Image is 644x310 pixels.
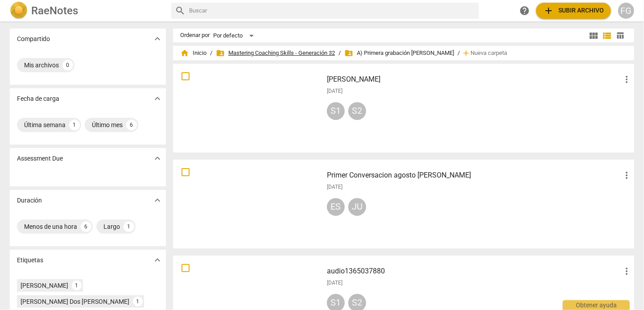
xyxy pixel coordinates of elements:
span: expand_more [152,93,163,104]
span: folder_shared [216,49,225,58]
p: Etiquetas [17,256,43,265]
span: Inicio [180,49,206,58]
p: Fecha de carga [17,94,59,103]
span: search [175,5,186,16]
img: Logo [10,2,28,20]
div: 1 [69,120,80,130]
h3: Primer Conversacion agosto Esther Gerez [327,170,621,181]
span: more_vert [621,266,632,277]
button: Subir [536,3,611,19]
div: Ordenar por [180,32,210,39]
div: Por defecto [213,29,257,43]
span: Nueva carpeta [471,50,507,57]
span: / [458,50,460,57]
input: Buscar [189,4,475,18]
div: Último mes [92,120,123,129]
div: [PERSON_NAME] Dos [PERSON_NAME] [21,297,129,306]
span: A) Primera grabación [PERSON_NAME] [344,49,454,58]
span: view_module [588,30,599,41]
span: expand_more [152,195,163,206]
span: help [519,5,530,16]
div: 0 [62,60,73,70]
span: table_chart [616,31,625,40]
button: Mostrar más [151,92,164,105]
span: Subir archivo [543,5,604,16]
div: Obtener ayuda [563,300,630,310]
span: expand_more [152,153,163,164]
a: [PERSON_NAME][DATE]S1S2 [176,67,631,149]
button: Tabla [614,29,627,42]
span: folder_shared [344,49,353,58]
div: 1 [124,221,134,232]
div: [PERSON_NAME] [21,281,68,290]
a: Obtener ayuda [516,3,533,19]
span: / [339,50,341,57]
span: [DATE] [327,279,343,287]
div: S2 [348,102,366,120]
p: Compartido [17,34,50,44]
div: S1 [327,102,345,120]
div: JU [348,198,366,216]
div: Menos de una hora [24,222,77,231]
span: add [462,49,471,58]
span: add [543,5,554,16]
button: Mostrar más [151,32,164,45]
a: LogoRaeNotes [10,2,164,20]
span: view_list [602,30,612,41]
span: more_vert [621,170,632,181]
div: ES [327,198,345,216]
span: / [210,50,212,57]
h3: audio1365037880 [327,266,621,277]
div: 1 [133,297,143,306]
h3: Agustín Pinchulef [327,74,621,85]
span: [DATE] [327,87,343,95]
span: expand_more [152,255,163,265]
button: Lista [600,29,614,42]
h2: RaeNotes [31,4,78,17]
div: 6 [126,120,137,130]
span: expand_more [152,33,163,44]
button: FG [618,3,634,19]
a: Primer Conversacion agosto [PERSON_NAME][DATE]ESJU [176,163,631,245]
button: Mostrar más [151,194,164,207]
button: Mostrar más [151,253,164,267]
span: home [180,49,189,58]
div: 1 [72,281,82,290]
span: more_vert [621,74,632,85]
div: Largo [103,222,120,231]
div: 6 [81,221,91,232]
button: Cuadrícula [587,29,600,42]
div: Mis archivos [24,61,59,70]
span: [DATE] [327,183,343,191]
span: Mastering Coaching Skills - Generación 32 [216,49,335,58]
p: Duración [17,196,42,205]
button: Mostrar más [151,152,164,165]
div: Última semana [24,120,66,129]
p: Assessment Due [17,154,63,163]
